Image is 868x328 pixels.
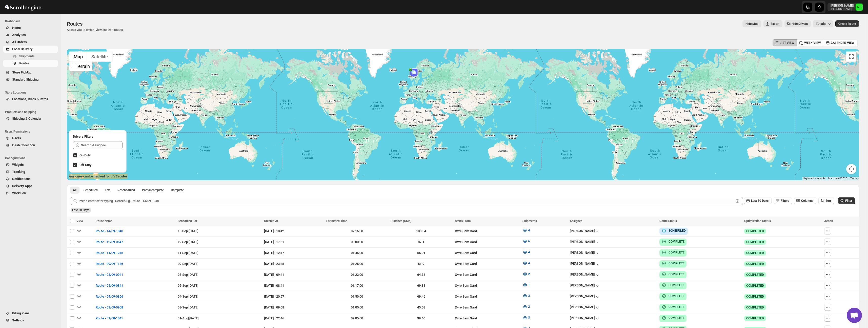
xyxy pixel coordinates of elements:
[178,316,199,320] span: 31-Aug | [DATE]
[742,20,761,27] button: Map action label
[570,262,600,267] button: [PERSON_NAME]
[846,164,856,174] button: Map camera controls
[528,316,530,319] span: 3
[661,315,684,320] button: COMPLETE
[771,22,779,26] span: Export
[96,261,123,266] span: Route - 09/09-1136
[5,156,58,160] span: Configurations
[72,208,89,212] span: Last 30 Days
[813,20,833,27] button: Tutorial
[519,292,533,300] button: 3
[745,22,758,26] span: Hide Map
[5,110,58,114] span: Products and Shipping
[142,188,164,192] span: Partial complete
[570,283,600,288] button: [PERSON_NAME]
[828,177,847,180] span: Map data ©2025
[96,272,123,277] span: Route - 08/09-0941
[70,187,79,194] button: All routes
[570,316,600,321] button: [PERSON_NAME]
[264,294,323,299] div: [DATE] | 20:57
[792,22,808,26] span: Hide Drivers
[570,305,600,310] button: [PERSON_NAME]
[391,272,452,277] div: 64.36
[751,199,769,203] span: Last 30 Days
[117,188,135,192] span: Rescheduled
[391,261,452,266] div: 51.9
[5,19,58,23] span: Dashboard
[528,261,530,265] span: 4
[831,41,855,45] span: CALENDER VIEW
[73,188,76,192] span: All
[455,250,519,256] div: Øvre Sem Gård
[96,305,123,310] span: Route - 03/09-0908
[264,229,323,234] div: [DATE] | 10:42
[781,199,789,203] span: Filters
[76,219,83,223] span: View
[178,262,198,266] span: 09-Sep | [DATE]
[93,314,126,322] button: Route - 31/08-1045
[3,39,58,46] button: All Orders
[264,261,323,266] div: [DATE] | 23:38
[856,4,863,11] span: Michael Lunga
[528,294,530,298] span: 3
[824,39,858,46] button: CALENDER VIEW
[178,240,198,244] span: 12-Sep | [DATE]
[19,61,29,65] span: Routes
[93,249,126,257] button: Route - 11/09-1246
[794,197,816,204] button: Columns
[838,197,855,204] button: Filter
[519,259,533,267] button: 4
[96,294,123,299] span: Route - 04/09-0856
[570,240,600,245] button: [PERSON_NAME]
[661,272,684,277] button: COMPLETE
[67,21,83,27] span: Routes
[96,219,112,223] span: Route Name
[68,174,85,180] a: Open this area in Google Maps (opens a new window)
[4,1,42,13] img: ScrollEngine
[12,47,33,51] span: Local Delivery
[12,170,25,174] span: Tracking
[746,273,764,277] span: COMPLETED
[774,197,792,204] button: Filters
[19,54,35,58] span: Shipments
[264,219,278,223] span: Created At
[87,51,112,62] button: Show satellite imagery
[3,96,58,103] button: Locations, Rules & Rates
[264,316,323,321] div: [DATE] | 22:46
[746,251,764,255] span: COMPLETED
[570,219,582,223] span: Assignee
[93,227,126,235] button: Route - 14/09-1040
[455,294,519,299] div: Øvre Sem Gård
[326,229,388,234] div: 02:16:00
[803,177,825,180] button: Keyboard shortcuts
[3,183,58,190] button: Delivery Apps
[801,199,813,203] span: Columns
[570,229,600,234] button: [PERSON_NAME]
[519,314,533,322] button: 3
[816,22,826,26] span: Tutorial
[528,283,530,287] span: 1
[93,282,126,290] button: Route - 05/09-0841
[73,134,123,139] h2: Drivers Filters
[178,284,198,287] span: 05-Sep | [DATE]
[661,228,686,233] button: SCHEDULED
[81,141,123,149] input: Search Assignee
[12,177,31,181] span: Notifications
[3,31,58,39] button: Analytics
[264,250,323,256] div: [DATE] | 12:47
[669,305,684,309] b: COMPLETE
[659,219,677,223] span: Route Status
[661,261,684,266] button: COMPLETE
[661,294,684,299] button: COMPLETE
[3,168,58,175] button: Tracking
[12,33,26,37] span: Analytics
[528,228,530,232] span: 4
[746,284,764,288] span: COMPLETED
[746,295,764,299] span: COMPLETED
[528,272,530,276] span: 2
[804,41,821,45] span: WEEK VIEW
[93,303,126,312] button: Route - 03/09-0908
[850,177,857,180] a: Terms (opens in new tab)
